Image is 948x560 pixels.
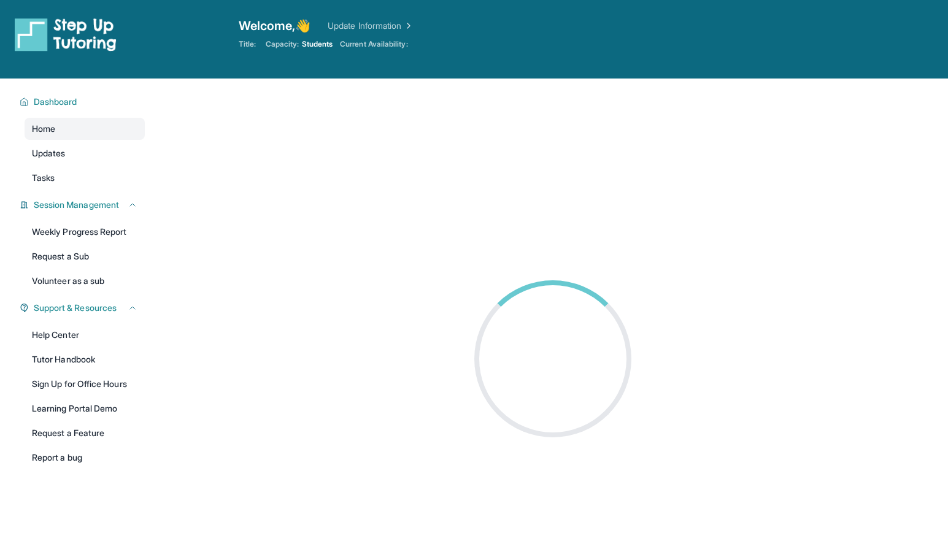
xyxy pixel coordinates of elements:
[340,39,407,49] span: Current Availability:
[302,39,333,49] span: Students
[34,302,117,314] span: Support & Resources
[32,123,55,135] span: Home
[25,422,145,444] a: Request a Feature
[25,447,145,469] a: Report a bug
[328,20,414,32] a: Update Information
[25,221,145,243] a: Weekly Progress Report
[32,147,66,159] span: Updates
[29,302,137,314] button: Support & Resources
[25,373,145,395] a: Sign Up for Office Hours
[25,245,145,267] a: Request a Sub
[15,17,117,52] img: logo
[25,397,145,420] a: Learning Portal Demo
[25,142,145,164] a: Updates
[25,167,145,189] a: Tasks
[266,39,299,49] span: Capacity:
[25,118,145,140] a: Home
[25,348,145,370] a: Tutor Handbook
[29,199,137,211] button: Session Management
[239,39,256,49] span: Title:
[239,17,311,34] span: Welcome, 👋
[25,270,145,292] a: Volunteer as a sub
[34,96,77,108] span: Dashboard
[401,20,414,32] img: Chevron Right
[25,324,145,346] a: Help Center
[32,172,55,184] span: Tasks
[34,199,119,211] span: Session Management
[29,96,137,108] button: Dashboard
